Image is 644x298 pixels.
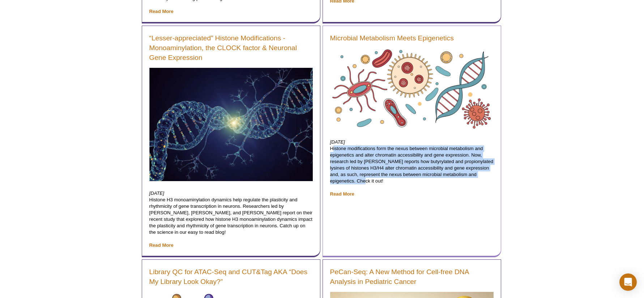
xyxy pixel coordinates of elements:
img: DNA Modifications [149,68,313,181]
a: “Lesser-appreciated” Histone Modifications - Monoaminylation, the CLOCK factor & Neuronal Gene Ex... [149,33,313,62]
a: Library QC for ATAC-Seq and CUT&Tag AKA “Does My Library Look Okay?” [149,267,313,286]
a: Read More [330,191,354,197]
p: Histone H3 monoaminylation dynamics help regulate the plasticity and rhythmicity of gene transcri... [149,190,313,249]
em: [DATE] [149,190,165,196]
img: Microbes [330,48,494,130]
a: PeCan-Seq: A New Method for Cell-free DNA Analysis in Pediatric Cancer [330,267,494,286]
a: Read More [149,242,174,248]
em: [DATE] [330,139,345,145]
a: Microbial Metabolism Meets Epigenetics [330,33,454,43]
p: Histone modifications form the nexus between microbial metabolism and epigenetics and alter chrom... [330,139,494,197]
div: Open Intercom Messenger [619,273,637,291]
a: Read More [149,9,174,14]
